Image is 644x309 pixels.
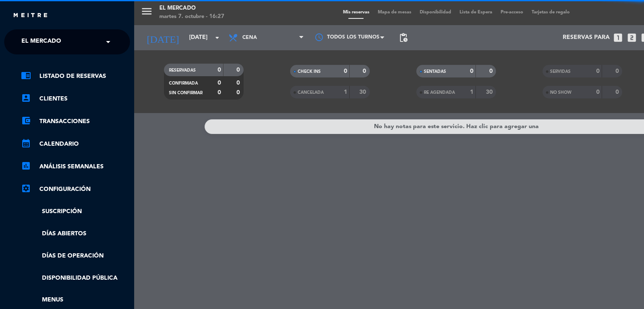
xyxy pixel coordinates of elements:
a: Configuración [21,184,130,194]
a: calendar_monthCalendario [21,139,130,149]
i: calendar_month [21,138,31,148]
img: MEITRE [13,13,48,19]
a: chrome_reader_modeListado de Reservas [21,71,130,81]
i: chrome_reader_mode [21,70,31,80]
span: El Mercado [21,33,61,51]
a: Menus [21,295,130,305]
a: Suscripción [21,207,130,216]
i: account_box [21,93,31,103]
i: settings_applications [21,183,31,193]
a: account_boxClientes [21,94,130,104]
a: Disponibilidad pública [21,273,130,283]
a: Días de Operación [21,251,130,261]
i: account_balance_wallet [21,116,31,126]
a: account_balance_walletTransacciones [21,116,130,126]
a: assessmentANÁLISIS SEMANALES [21,162,130,172]
i: assessment [21,161,31,171]
a: Días abiertos [21,229,130,239]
